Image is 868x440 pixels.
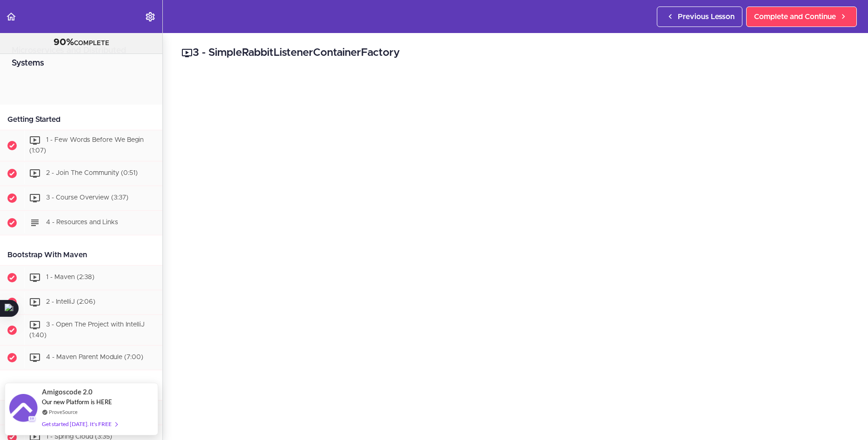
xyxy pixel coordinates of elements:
[42,419,117,429] div: Get started [DATE]. It's FREE
[46,354,143,361] span: 4 - Maven Parent Module (7:00)
[49,408,78,416] a: ProveSource
[657,7,742,27] a: Previous Lesson
[46,274,94,280] span: 1 - Maven (2:38)
[46,219,118,226] span: 4 - Resources and Links
[29,137,144,154] span: 1 - Few Words Before We Begin (1:07)
[6,11,17,22] svg: Back to course curriculum
[9,394,37,424] img: provesource social proof notification image
[12,37,151,49] div: COMPLETE
[53,38,74,47] span: 90%
[46,194,128,201] span: 3 - Course Overview (3:37)
[46,170,138,176] span: 2 - Join The Community (0:51)
[145,11,156,22] svg: Settings Menu
[754,11,836,22] span: Complete and Continue
[42,387,93,397] span: Amigoscode 2.0
[46,299,95,305] span: 2 - IntelliJ (2:06)
[29,321,145,339] span: 3 - Open The Project with IntelliJ (1:40)
[42,398,112,406] span: Our new Platform is HERE
[746,7,857,27] a: Complete and Continue
[181,45,849,61] h2: 3 - SimpleRabbitListenerContainerFactory
[678,11,734,22] span: Previous Lesson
